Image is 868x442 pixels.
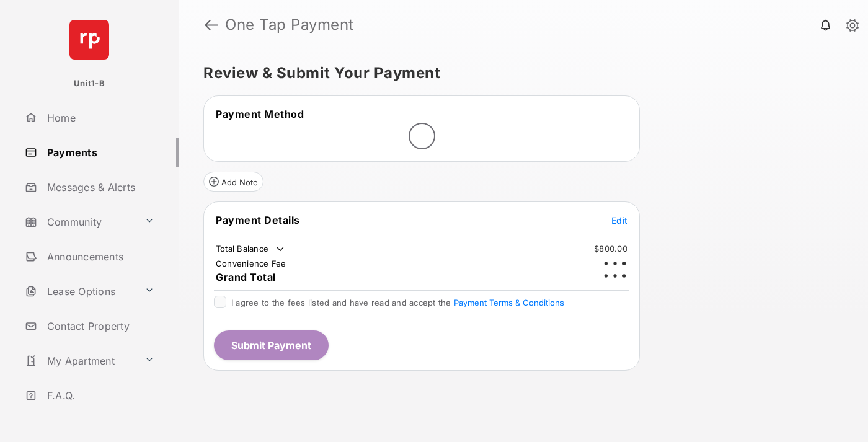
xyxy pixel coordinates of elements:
[20,207,139,237] a: Community
[216,214,300,226] span: Payment Details
[216,108,304,120] span: Payment Method
[216,271,276,283] span: Grand Total
[20,172,179,202] a: Messages & Alerts
[454,298,564,307] button: I agree to the fees listed and have read and accept the
[215,258,287,269] td: Convenience Fee
[593,243,628,254] td: $800.00
[215,243,286,255] td: Total Balance
[203,66,833,81] h5: Review & Submit Your Payment
[20,103,179,133] a: Home
[69,20,109,60] img: svg+xml;base64,PHN2ZyB4bWxucz0iaHR0cDovL3d3dy53My5vcmcvMjAwMC9zdmciIHdpZHRoPSI2NCIgaGVpZ2h0PSI2NC...
[20,346,139,376] a: My Apartment
[20,242,179,272] a: Announcements
[20,311,179,341] a: Contact Property
[20,276,139,306] a: Lease Options
[611,214,627,226] button: Edit
[74,77,105,90] p: Unit1-B
[20,138,179,167] a: Payments
[203,172,263,192] button: Add Note
[20,381,179,410] a: F.A.Q.
[231,298,564,307] span: I agree to the fees listed and have read and accept the
[214,330,329,360] button: Submit Payment
[225,17,354,32] strong: One Tap Payment
[611,215,627,226] span: Edit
